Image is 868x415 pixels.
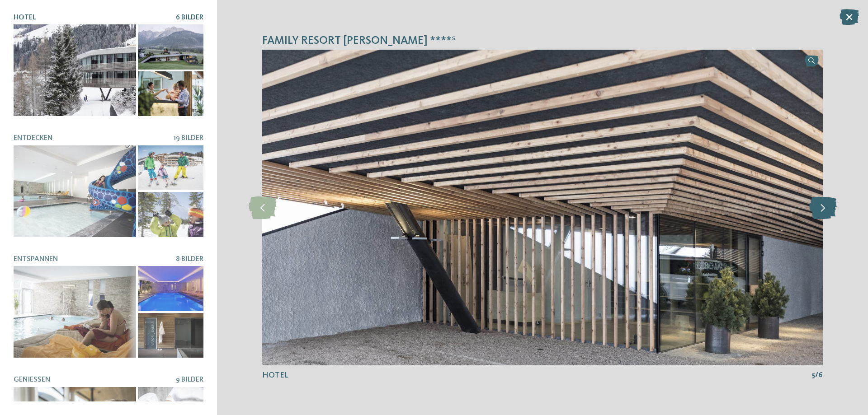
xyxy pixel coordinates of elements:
span: 5 [812,370,815,380]
span: Hotel [262,371,288,379]
img: Family Resort Rainer ****ˢ [262,50,823,365]
span: 8 Bilder [176,256,203,263]
span: / [815,370,818,380]
span: 6 Bilder [176,14,203,21]
span: Family Resort [PERSON_NAME] ****ˢ [262,33,456,49]
span: 19 Bilder [173,135,203,142]
span: Entdecken [14,135,52,142]
span: Hotel [14,14,36,21]
span: 9 Bilder [176,376,203,383]
span: Entspannen [14,256,58,263]
span: 6 [818,370,823,380]
span: Genießen [14,376,50,383]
